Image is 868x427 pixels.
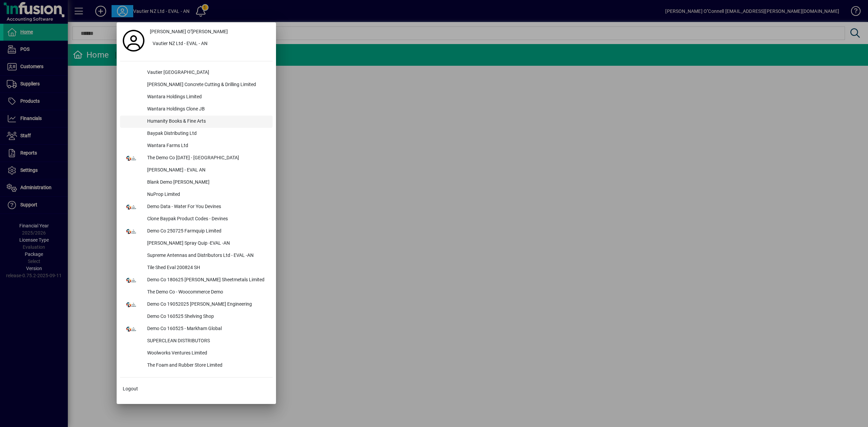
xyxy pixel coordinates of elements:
[142,360,273,372] div: The Foam and Rubber Store Limited
[120,201,273,213] button: Demo Data - Water For You Devines
[120,140,273,152] button: Wantara Farms Ltd
[120,152,273,164] button: The Demo Co [DATE] - [GEOGRAPHIC_DATA]
[120,213,273,225] button: Clone Baypak Product Codes - Devines
[142,335,273,347] div: SUPERCLEAN DISTRIBUTORS
[142,238,273,250] div: [PERSON_NAME] Spray Quip -EVAL -AN
[123,385,138,392] span: Logout
[142,140,273,152] div: Wantara Farms Ltd
[142,286,273,299] div: The Demo Co - Woocommerce Demo
[142,213,273,225] div: Clone Baypak Product Codes - Devines
[120,225,273,238] button: Demo Co 250725 Farmquip Limited
[120,164,273,177] button: [PERSON_NAME] - EVAL AN
[120,274,273,286] button: Demo Co 180625 [PERSON_NAME] Sheetmetals Limited
[142,103,273,116] div: Wantara Holdings Clone JB
[120,335,273,347] button: SUPERCLEAN DISTRIBUTORS
[120,311,273,323] button: Demo Co 160525 Shelving Shop
[120,383,273,395] button: Logout
[142,91,273,103] div: Wantara Holdings Limited
[142,201,273,213] div: Demo Data - Water For You Devines
[120,128,273,140] button: Baypak Distributing Ltd
[142,262,273,274] div: Tile Shed Eval 200824 SH
[120,35,147,47] a: Profile
[142,299,273,311] div: Demo Co 19052025 [PERSON_NAME] Engineering
[120,177,273,189] button: Blank Demo [PERSON_NAME]
[142,79,273,91] div: [PERSON_NAME] Concrete Cutting & Drilling Limited
[147,38,273,50] button: Vautier NZ Ltd - EVAL - AN
[120,323,273,335] button: Demo Co 160525 - Markham Global
[120,189,273,201] button: NuProp Limited
[142,189,273,201] div: NuProp Limited
[142,347,273,360] div: Woolworks Ventures Limited
[142,274,273,286] div: Demo Co 180625 [PERSON_NAME] Sheetmetals Limited
[120,262,273,274] button: Tile Shed Eval 200824 SH
[147,26,273,38] a: [PERSON_NAME] O''[PERSON_NAME]
[120,360,273,372] button: The Foam and Rubber Store Limited
[142,323,273,335] div: Demo Co 160525 - Markham Global
[142,128,273,140] div: Baypak Distributing Ltd
[120,91,273,103] button: Wantara Holdings Limited
[142,177,273,189] div: Blank Demo [PERSON_NAME]
[142,250,273,262] div: Supreme Antennas and Distributors Ltd - EVAL -AN
[142,152,273,164] div: The Demo Co [DATE] - [GEOGRAPHIC_DATA]
[142,164,273,177] div: [PERSON_NAME] - EVAL AN
[142,67,273,79] div: Vautier [GEOGRAPHIC_DATA]
[142,311,273,323] div: Demo Co 160525 Shelving Shop
[120,67,273,79] button: Vautier [GEOGRAPHIC_DATA]
[120,79,273,91] button: [PERSON_NAME] Concrete Cutting & Drilling Limited
[120,250,273,262] button: Supreme Antennas and Distributors Ltd - EVAL -AN
[142,116,273,128] div: Humanity Books & Fine Arts
[150,28,228,35] span: [PERSON_NAME] O''[PERSON_NAME]
[120,116,273,128] button: Humanity Books & Fine Arts
[142,225,273,238] div: Demo Co 250725 Farmquip Limited
[120,103,273,116] button: Wantara Holdings Clone JB
[120,299,273,311] button: Demo Co 19052025 [PERSON_NAME] Engineering
[120,286,273,299] button: The Demo Co - Woocommerce Demo
[120,238,273,250] button: [PERSON_NAME] Spray Quip -EVAL -AN
[120,347,273,360] button: Woolworks Ventures Limited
